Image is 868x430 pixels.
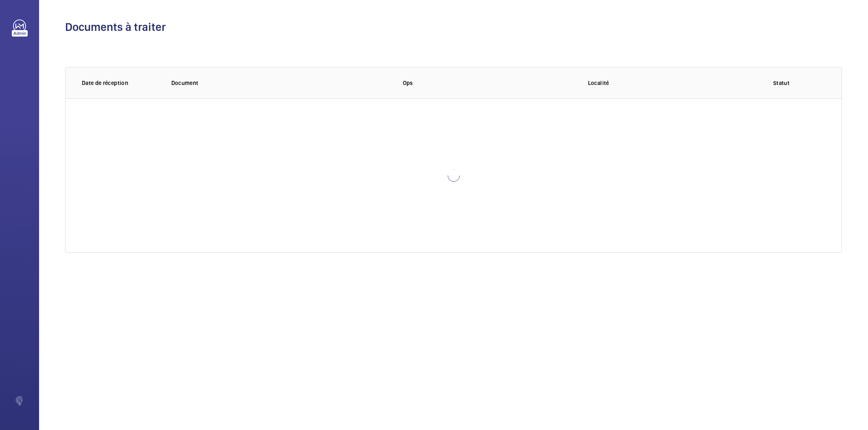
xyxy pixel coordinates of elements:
[773,79,825,87] p: Statut
[82,79,158,87] p: Date de réception
[403,79,575,87] p: Ops
[171,79,390,87] p: Document
[65,20,842,35] h1: Documents à traiter
[588,79,760,87] p: Localité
